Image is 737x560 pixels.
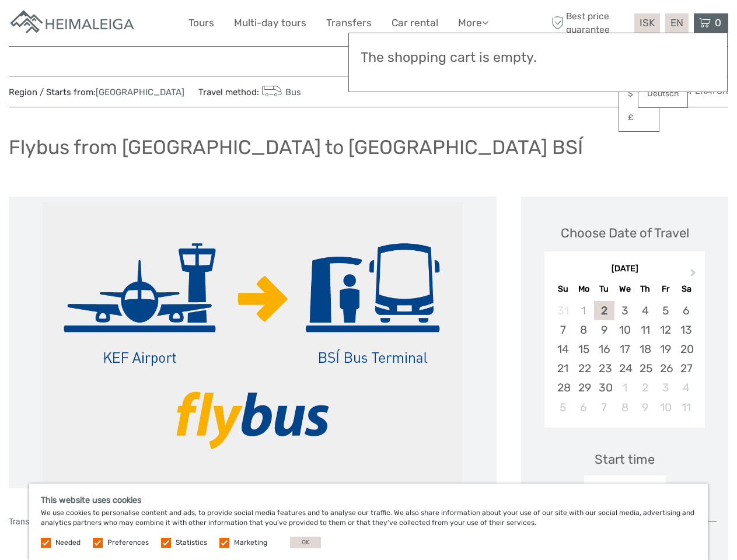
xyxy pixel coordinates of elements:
span: Region / Starts from: [9,86,184,99]
div: Choose Date of Travel [561,224,689,242]
label: Needed [55,538,81,548]
div: Choose Saturday, October 11th, 2025 [676,398,696,417]
div: Choose Thursday, October 9th, 2025 [635,398,655,417]
a: $ [619,83,659,104]
span: ISK [640,17,655,29]
a: Transfers [326,15,372,32]
label: Preferences [107,538,149,548]
div: Choose Friday, September 26th, 2025 [655,359,676,378]
div: Su [553,281,573,297]
div: Choose Sunday, September 14th, 2025 [553,339,573,359]
div: Choose Sunday, September 21st, 2025 [553,359,573,378]
a: Tours [188,15,214,32]
h3: The shopping cart is empty. [361,50,715,66]
div: Choose Monday, October 6th, 2025 [574,398,594,417]
div: Choose Wednesday, October 8th, 2025 [614,398,635,417]
div: Start time [595,450,655,468]
div: We use cookies to personalise content and ads, to provide social media features and to analyse ou... [29,484,708,560]
span: Transfer from [GEOGRAPHIC_DATA] to [9,517,148,526]
div: Open ticket [584,475,666,502]
div: Sa [676,281,696,297]
div: Choose Tuesday, September 2nd, 2025 [594,301,614,320]
a: Multi-day tours [234,15,306,32]
div: Choose Tuesday, September 9th, 2025 [594,320,614,339]
div: Choose Saturday, September 6th, 2025 [676,301,696,320]
div: Choose Saturday, September 27th, 2025 [676,359,696,378]
div: Choose Thursday, September 25th, 2025 [635,359,655,378]
img: 783f2cd552df48e68d29a20490eb9575_main_slider.png [43,202,463,482]
a: £ [619,107,659,128]
img: Apartments in Reykjavik [9,9,137,37]
div: Choose Monday, September 8th, 2025 [574,320,594,339]
button: Open LiveChat chat widget [134,18,148,32]
div: Choose Friday, October 10th, 2025 [655,398,676,417]
div: Choose Tuesday, September 30th, 2025 [594,378,614,397]
div: Choose Friday, September 5th, 2025 [655,301,676,320]
button: OK [290,537,321,548]
div: [DATE] [544,263,705,275]
a: [GEOGRAPHIC_DATA] [96,87,184,97]
div: Choose Friday, October 3rd, 2025 [655,378,676,397]
div: Choose Thursday, September 11th, 2025 [635,320,655,339]
div: Choose Thursday, October 2nd, 2025 [635,378,655,397]
span: Best price guarantee [549,10,631,36]
div: Th [635,281,655,297]
div: Not available Sunday, August 31st, 2025 [553,301,573,320]
div: Choose Wednesday, October 1st, 2025 [614,378,635,397]
div: Choose Saturday, October 4th, 2025 [676,378,696,397]
div: Choose Wednesday, September 10th, 2025 [614,320,635,339]
div: Choose Wednesday, September 24th, 2025 [614,359,635,378]
div: Choose Saturday, September 13th, 2025 [676,320,696,339]
a: Deutsch [638,83,687,104]
span: Travel method: [198,83,301,100]
div: Choose Wednesday, September 3rd, 2025 [614,301,635,320]
h1: Flybus from [GEOGRAPHIC_DATA] to [GEOGRAPHIC_DATA] BSÍ [9,135,583,159]
p: We're away right now. Please check back later! [16,20,132,30]
button: Next Month [685,266,704,285]
a: More [458,15,488,32]
div: Not available Monday, September 1st, 2025 [574,301,594,320]
label: Marketing [234,538,267,548]
span: 0 [713,17,723,29]
div: month 2025-09 [548,301,701,417]
div: Choose Tuesday, September 23rd, 2025 [594,359,614,378]
div: Choose Wednesday, September 17th, 2025 [614,339,635,359]
div: Choose Sunday, October 5th, 2025 [553,398,573,417]
div: Fr [655,281,676,297]
div: Choose Tuesday, September 16th, 2025 [594,339,614,359]
div: Choose Sunday, September 7th, 2025 [553,320,573,339]
div: We [614,281,635,297]
a: Car rental [392,15,438,32]
div: Choose Friday, September 12th, 2025 [655,320,676,339]
div: Choose Thursday, September 18th, 2025 [635,339,655,359]
div: Mo [574,281,594,297]
div: Choose Saturday, September 20th, 2025 [676,339,696,359]
label: Statistics [176,538,207,548]
div: Tu [594,281,614,297]
div: Choose Monday, September 29th, 2025 [574,378,594,397]
a: Bus [259,87,301,97]
div: Choose Tuesday, October 7th, 2025 [594,398,614,417]
div: Choose Monday, September 15th, 2025 [574,339,594,359]
div: Choose Thursday, September 4th, 2025 [635,301,655,320]
div: Choose Friday, September 19th, 2025 [655,339,676,359]
h5: This website uses cookies [41,495,696,505]
div: Choose Sunday, September 28th, 2025 [553,378,573,397]
div: Choose Monday, September 22nd, 2025 [574,359,594,378]
div: EN [665,13,689,33]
